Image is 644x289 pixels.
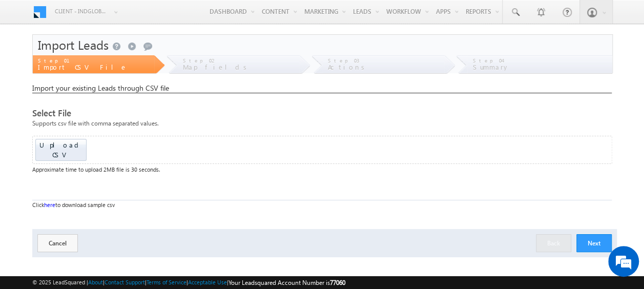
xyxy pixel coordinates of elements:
[576,234,612,252] button: Next
[32,165,612,174] div: Approximate time to upload 2MB file is 30 seconds.
[38,57,68,64] span: Step 01
[88,279,103,285] a: About
[228,279,345,286] span: Your Leadsquared Account Number is
[472,57,505,64] span: Step 04
[55,6,109,16] span: Client - indglobal1 (77060)
[105,279,145,285] a: Contact Support
[37,234,78,252] button: Cancel
[44,201,55,208] a: here
[32,278,345,287] span: © 2025 LeadSquared | | | | |
[147,279,186,285] a: Terms of Service
[183,63,251,71] span: Map fields
[32,200,612,210] div: Click to download sample csv
[536,234,571,252] button: Back
[328,63,368,71] span: Actions
[38,63,128,71] span: Import CSV File
[39,140,82,159] span: Upload CSV
[472,63,509,71] span: Summary
[188,279,227,285] a: Acceptable Use
[32,84,612,93] div: Import your existing Leads through CSV file
[32,109,612,118] div: Select File
[330,279,345,286] span: 77060
[33,35,612,55] div: Import Leads
[328,57,359,64] span: Step 03
[32,118,612,136] div: Supports csv file with comma separated values.
[183,57,214,64] span: Step 02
